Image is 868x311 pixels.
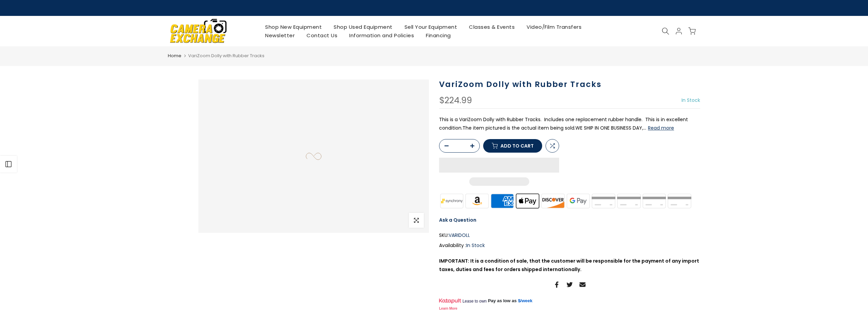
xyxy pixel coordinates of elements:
button: Read more [648,125,674,131]
a: Share on Facebook [554,281,560,289]
a: Newsletter [259,31,301,40]
div: SKU: [439,231,700,240]
a: Contact Us [301,31,343,40]
h1: VariZoom Dolly with Rubber Tracks [439,80,700,89]
span: VariZoom Dolly with Rubber Tracks [188,52,264,59]
a: Video/Film Transfers [521,23,588,31]
a: Learn More [439,307,457,310]
img: google pay [566,193,591,209]
img: shopify pay [642,193,667,209]
img: master [591,193,616,209]
a: Share on Twitter [567,281,573,289]
a: Shop Used Equipment [328,23,399,31]
img: amazon payments [465,193,490,209]
a: Share on Email [579,281,586,289]
img: american express [490,193,515,209]
a: Classes & Events [463,23,521,31]
strong: IMPORTANT: It is a condition of sale, that the customer will be responsible for the payment of an... [439,258,699,273]
span: In Stock [682,97,700,104]
a: Home [168,52,181,59]
img: paypal [616,193,642,209]
span: VARIDOLL [449,231,470,240]
img: discover [540,193,566,209]
div: Availability : [439,241,700,250]
span: Pay as low as [488,298,517,304]
a: Ask a Question [439,217,476,223]
img: synchrony [439,193,465,209]
a: Financing [420,31,457,40]
img: apple pay [515,193,540,209]
a: Information and Policies [343,31,420,40]
div: $224.99 [439,96,472,105]
a: Sell Your Equipment [398,23,463,31]
a: Shop New Equipment [259,23,328,31]
button: Add to cart [483,139,542,153]
img: visa [667,193,692,209]
a: $/week [518,298,533,304]
p: This is a VariZoom Dolly with Rubber Tracks. Includes one replacement rubber handle. This is in e... [439,115,700,132]
span: In Stock [466,242,485,249]
span: Add to cart [500,143,534,148]
span: Lease to own [462,298,487,304]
